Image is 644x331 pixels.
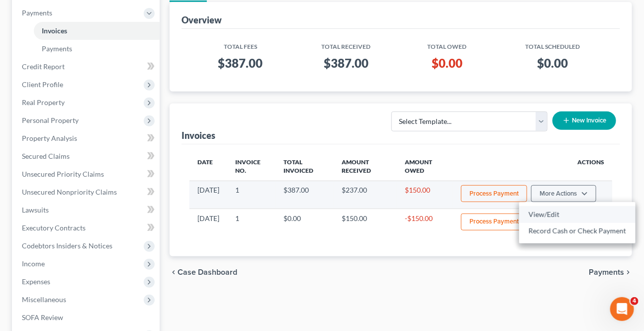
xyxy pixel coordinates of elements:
th: Amount Owed [397,152,453,181]
th: Date [189,152,227,181]
span: Payments [22,8,52,17]
span: Unsecured Nonpriority Claims [22,188,117,196]
button: New Invoice [552,111,616,130]
span: Unsecured Priority Claims [22,170,104,178]
h3: $0.00 [501,55,604,71]
span: Miscellaneous [22,295,66,304]
th: Amount Received [334,152,397,181]
i: chevron_right [624,268,632,276]
th: Total Scheduled [493,37,612,51]
span: Income [22,259,45,268]
span: Personal Property [22,116,79,124]
a: Unsecured Nonpriority Claims [14,183,160,201]
span: Client Profile [22,80,63,89]
div: More Actions [519,202,636,243]
span: Lawsuits [22,206,49,214]
a: SOFA Review [14,309,160,327]
span: Expenses [22,277,50,286]
a: View/Edit [519,206,636,223]
td: $237.00 [334,181,397,209]
td: [DATE] [189,181,227,209]
a: Invoices [34,22,160,40]
button: Process Payment [461,185,527,202]
a: Executory Contracts [14,219,160,237]
iframe: Intercom live chat [610,297,634,321]
a: Lawsuits [14,201,160,219]
span: SOFA Review [22,313,63,322]
th: Invoice No. [227,152,276,181]
td: $0.00 [276,209,334,237]
td: $150.00 [334,209,397,237]
button: Payments chevron_right [589,268,632,276]
span: Payments [589,268,624,276]
span: 4 [631,297,639,305]
a: Secured Claims [14,147,160,165]
span: Secured Claims [22,152,70,160]
span: Executory Contracts [22,223,86,232]
h3: $387.00 [299,55,393,71]
td: -$150.00 [397,209,453,237]
span: Credit Report [22,62,65,71]
th: Total Invoiced [276,152,334,181]
td: 1 [227,181,276,209]
td: $387.00 [276,181,334,209]
a: Credit Report [14,58,160,76]
button: chevron_left Case Dashboard [170,268,237,276]
div: Overview [182,14,222,26]
button: Process Payment [461,214,527,230]
span: Payments [42,44,72,53]
td: $150.00 [397,181,453,209]
i: chevron_left [170,268,178,276]
div: Invoices [182,129,215,141]
a: Record Cash or Check Payment [519,222,636,239]
td: 1 [227,209,276,237]
a: Unsecured Priority Claims [14,165,160,183]
th: Total Owed [401,37,494,51]
span: Invoices [42,26,67,35]
a: Property Analysis [14,129,160,147]
th: Total Received [291,37,401,51]
span: Case Dashboard [178,268,237,276]
span: Property Analysis [22,134,77,142]
span: Real Property [22,98,65,107]
span: Codebtors Insiders & Notices [22,241,112,250]
a: Payments [34,40,160,58]
td: [DATE] [189,209,227,237]
h3: $0.00 [409,55,486,71]
th: Total Fees [189,37,291,51]
button: More Actions [531,185,596,202]
th: Actions [453,152,612,181]
h3: $387.00 [197,55,283,71]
